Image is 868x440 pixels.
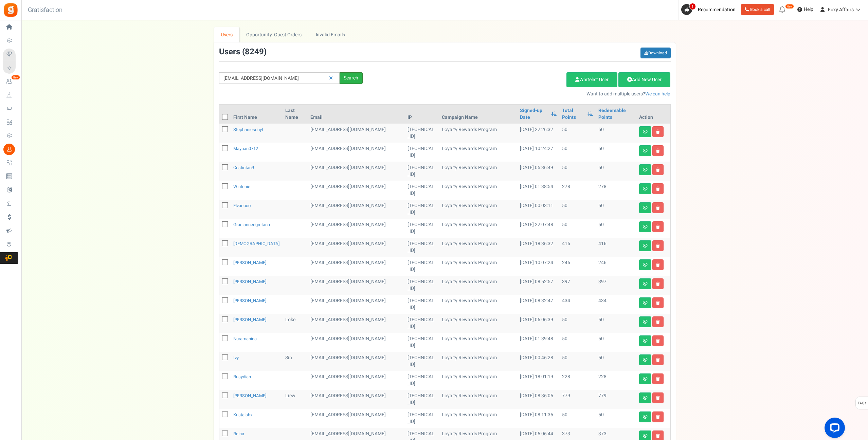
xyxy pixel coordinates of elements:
[233,373,251,380] a: Rusydiah
[439,105,517,124] th: Campaign Name
[439,162,517,181] td: Loyalty Rewards Program
[656,168,660,172] i: Delete user
[656,282,660,286] i: Delete user
[283,314,308,333] td: loke
[828,6,854,13] span: Foxy Affairs
[233,164,254,171] a: cristintan9
[239,27,308,42] a: Opportunity: Guest Orders
[283,352,308,371] td: Sin
[559,371,595,390] td: 228
[656,225,660,229] i: Delete user
[559,257,595,276] td: 246
[308,181,405,200] td: [EMAIL_ADDRESS][DOMAIN_NAME]
[439,390,517,409] td: Loyalty Rewards Program
[596,295,636,314] td: 434
[405,162,439,181] td: [TECHNICAL_ID]
[645,90,670,97] a: We can help
[326,72,336,84] a: Reset
[517,124,559,143] td: [DATE] 22:26:32
[698,6,736,13] span: Recommendation
[643,377,648,381] i: View details
[517,295,559,314] td: [DATE] 08:32:47
[308,238,405,257] td: customer
[308,162,405,181] td: customer
[656,434,660,438] i: Delete user
[233,183,250,190] a: Wintchie
[517,219,559,238] td: [DATE] 22:07:48
[283,390,308,409] td: Liew
[405,238,439,257] td: [TECHNICAL_ID]
[559,162,595,181] td: 50
[308,200,405,219] td: customer
[308,219,405,238] td: customer
[643,358,648,362] i: View details
[219,48,267,56] h3: Users ( )
[233,411,252,418] a: kristalshx
[857,397,867,410] span: FAQs
[656,301,660,305] i: Delete user
[656,187,660,191] i: Delete user
[559,238,595,257] td: 416
[559,295,595,314] td: 434
[517,257,559,276] td: [DATE] 10:07:24
[559,200,595,219] td: 50
[596,219,636,238] td: 50
[517,314,559,333] td: [DATE] 06:06:39
[308,390,405,409] td: customer
[439,314,517,333] td: Loyalty Rewards Program
[439,219,517,238] td: Loyalty Rewards Program
[233,221,270,228] a: graciannedgretana
[219,72,340,84] input: Search by email or name
[656,396,660,400] i: Delete user
[405,219,439,238] td: [TECHNICAL_ID]
[517,333,559,352] td: [DATE] 01:39:48
[598,107,634,121] a: Redeemable Points
[643,225,648,229] i: View details
[233,392,266,399] a: [PERSON_NAME]
[559,314,595,333] td: 50
[439,409,517,428] td: Loyalty Rewards Program
[517,371,559,390] td: [DATE] 18:01:19
[3,76,18,87] a: New
[308,257,405,276] td: [EMAIL_ADDRESS][DOMAIN_NAME]
[439,238,517,257] td: Loyalty Rewards Program
[405,390,439,409] td: [TECHNICAL_ID]
[308,409,405,428] td: customer
[439,352,517,371] td: Loyalty Rewards Program
[308,352,405,371] td: customer
[405,333,439,352] td: [TECHNICAL_ID]
[559,181,595,200] td: 278
[656,263,660,267] i: Delete user
[517,238,559,257] td: [DATE] 18:36:32
[640,48,671,58] a: Download
[233,278,266,285] a: [PERSON_NAME]
[233,145,258,152] a: maypan0712
[643,320,648,324] i: View details
[596,276,636,295] td: 397
[643,187,648,191] i: View details
[245,46,264,58] span: 8249
[741,4,774,15] a: Book a call
[643,434,648,438] i: View details
[11,75,20,80] em: New
[596,409,636,428] td: 50
[618,72,670,87] a: Add New User
[596,390,636,409] td: 779
[656,358,660,362] i: Delete user
[405,314,439,333] td: [TECHNICAL_ID]
[656,206,660,210] i: Delete user
[643,244,648,248] i: View details
[517,143,559,162] td: [DATE] 10:24:27
[405,257,439,276] td: [TECHNICAL_ID]
[596,143,636,162] td: 50
[643,168,648,172] i: View details
[439,257,517,276] td: Loyalty Rewards Program
[656,339,660,343] i: Delete user
[439,333,517,352] td: Loyalty Rewards Program
[233,297,266,304] a: [PERSON_NAME]
[559,143,595,162] td: 50
[643,206,648,210] i: View details
[233,259,266,266] a: [PERSON_NAME]
[596,314,636,333] td: 50
[656,377,660,381] i: Delete user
